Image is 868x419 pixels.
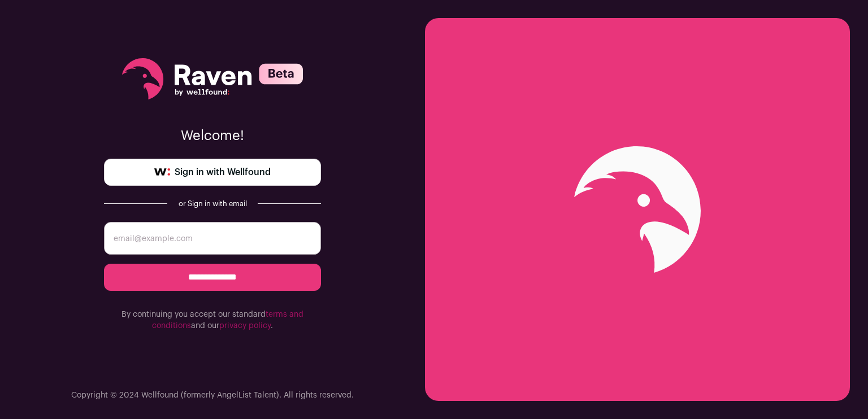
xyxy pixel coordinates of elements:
[176,199,249,208] div: or Sign in with email
[152,311,303,330] a: terms and conditions
[104,127,321,145] p: Welcome!
[104,159,321,186] a: Sign in with Wellfound
[104,309,321,331] p: By continuing you accept our standard and our .
[154,168,170,176] img: wellfound-symbol-flush-black-fb3c872781a75f747ccb3a119075da62bfe97bd399995f84a933054e44a575c4.png
[104,222,321,255] input: email@example.com
[71,390,354,401] p: Copyright © 2024 Wellfound (formerly AngelList Talent). All rights reserved.
[175,165,271,179] span: Sign in with Wellfound
[219,322,271,330] a: privacy policy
